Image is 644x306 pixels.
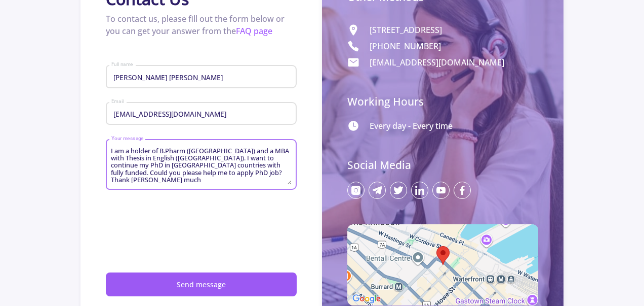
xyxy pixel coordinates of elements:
[347,94,538,110] p: Working Hours
[350,292,383,305] a: Open this area in Google Maps (opens a new window)
[236,25,272,37] a: FAQ page
[370,120,453,132] p: Every day - Every time
[370,24,442,36] p: [STREET_ADDRESS]
[370,56,504,69] p: [EMAIL_ADDRESS][DOMAIN_NAME]
[411,182,428,199] img: linkedin
[347,157,538,174] p: Social Media
[106,209,260,248] iframe: reCAPTCHA
[106,273,297,296] button: Send message
[432,182,450,199] img: youtube
[370,40,441,52] p: [PHONE_NUMBER]
[106,13,297,37] p: To contact us, please fill out the form below or you can get your answer from the
[454,182,471,199] img: facebook
[350,292,383,305] img: Google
